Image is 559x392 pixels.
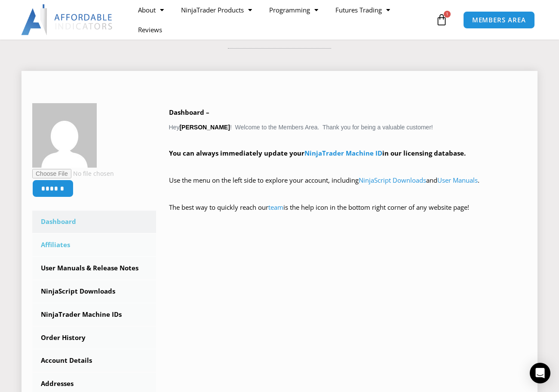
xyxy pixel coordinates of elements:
[32,327,156,349] a: Order History
[423,7,461,32] a: 1
[169,107,527,226] div: Hey ! Welcome to the Members Area. Thank you for being a valuable customer!
[32,280,156,303] a: NinjaScript Downloads
[21,4,114,35] img: LogoAI | Affordable Indicators – NinjaTrader
[32,349,156,372] a: Account Details
[304,149,382,157] a: NinjaTrader Machine ID
[32,303,156,326] a: NinjaTrader Machine IDs
[169,175,527,199] p: Use the menu on the left side to explore your account, including and .
[32,257,156,279] a: User Manuals & Release Notes
[32,211,156,233] a: Dashboard
[472,17,526,23] span: MEMBERS AREA
[437,176,478,184] a: User Manuals
[32,234,156,256] a: Affiliates
[169,149,466,157] strong: You can always immediately update your in our licensing database.
[530,363,550,383] div: Open Intercom Messenger
[179,124,230,131] strong: [PERSON_NAME]
[129,20,171,40] a: Reviews
[169,202,527,226] p: The best way to quickly reach our is the help icon in the bottom right corner of any website page!
[463,11,535,29] a: MEMBERS AREA
[32,103,97,168] img: 306a39d853fe7ca0a83b64c3a9ab38c2617219f6aea081d20322e8e32295346b
[359,176,426,184] a: NinjaScript Downloads
[268,203,283,211] a: team
[444,11,451,18] span: 1
[169,108,209,116] b: Dashboard –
